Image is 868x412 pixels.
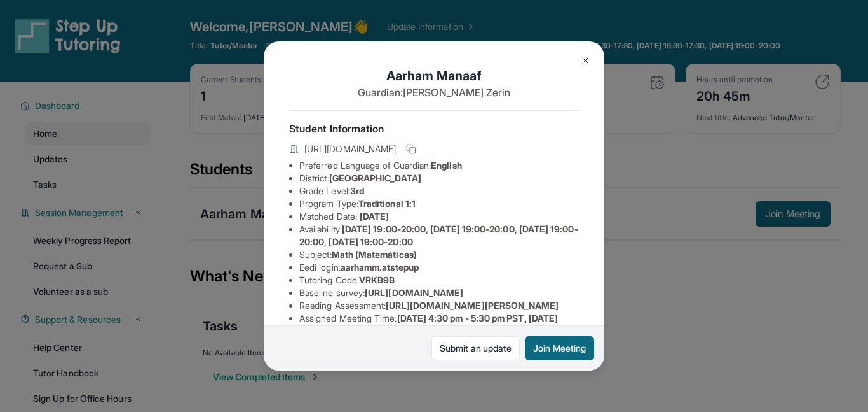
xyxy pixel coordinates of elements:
span: English [431,160,462,171]
h4: Student Information [289,121,579,136]
p: Guardian: [PERSON_NAME] Zerin [289,85,579,100]
span: 3rd [350,185,364,196]
span: [URL][DOMAIN_NAME][PERSON_NAME] [386,300,559,311]
span: aarhamm.atstepup [341,262,419,273]
span: VRKB9B [359,274,395,285]
li: Availability: [299,223,579,248]
li: Assigned Meeting Time : [299,312,579,337]
span: [URL][DOMAIN_NAME] [304,143,396,155]
span: [DATE] 19:00-20:00, [DATE] 19:00-20:00, [DATE] 19:00-20:00, [DATE] 19:00-20:00 [299,224,578,247]
li: District: [299,172,579,185]
img: Close Icon [580,55,590,66]
li: Program Type: [299,197,579,210]
span: [URL][DOMAIN_NAME] [365,287,463,298]
h1: Aarham Manaaf [289,67,579,85]
span: Math (Matemáticas) [332,249,417,260]
li: Tutoring Code : [299,274,579,287]
li: Matched Date: [299,210,579,223]
li: Baseline survey : [299,287,579,299]
span: [DATE] [360,211,389,222]
li: Eedi login : [299,261,579,274]
a: Submit an update [431,336,520,360]
li: Reading Assessment : [299,299,579,312]
button: Join Meeting [525,336,594,360]
button: Copy link [403,141,419,157]
li: Preferred Language of Guardian: [299,159,579,172]
li: Grade Level: [299,185,579,197]
span: [DATE] 4:30 pm - 5:30 pm PST, [DATE] 4:30 pm - 5:30 pm PST [299,313,558,336]
span: [GEOGRAPHIC_DATA] [329,173,421,183]
li: Subject : [299,248,579,261]
span: Traditional 1:1 [358,198,416,209]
